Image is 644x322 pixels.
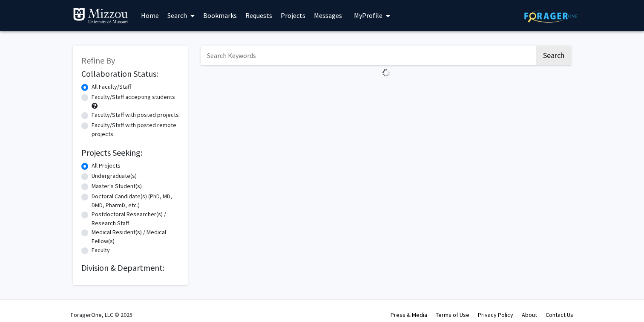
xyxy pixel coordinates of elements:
[522,311,537,319] a: About
[92,182,142,191] label: Master's Student(s)
[436,311,469,319] a: Terms of Use
[92,192,179,210] label: Doctoral Candidate(s) (PhD, MD, DMD, PharmD, etc.)
[379,65,394,80] img: Loading
[92,82,131,91] label: All Faculty/Staff
[81,55,115,66] span: Refine By
[92,210,179,228] label: Postdoctoral Researcher(s) / Research Staff
[354,11,382,20] span: My Profile
[92,228,179,246] label: Medical Resident(s) / Medical Fellow(s)
[81,69,179,79] h2: Collaboration Status:
[92,121,179,139] label: Faculty/Staff with posted remote projects
[163,0,199,30] a: Search
[81,148,179,158] h2: Projects Seeking:
[92,171,137,180] label: Undergraduate(s)
[524,9,578,23] img: ForagerOne Logo
[6,284,36,316] iframe: Chat
[276,0,310,30] a: Projects
[391,311,427,319] a: Press & Media
[73,8,128,25] img: University of Missouri Logo
[536,46,571,65] button: Search
[241,0,276,30] a: Requests
[201,80,571,100] nav: Page navigation
[546,311,573,319] a: Contact Us
[137,0,163,30] a: Home
[92,246,110,255] label: Faculty
[478,311,513,319] a: Privacy Policy
[201,46,535,65] input: Search Keywords
[92,110,179,119] label: Faculty/Staff with posted projects
[92,161,121,170] label: All Projects
[81,263,179,273] h2: Division & Department:
[310,0,346,30] a: Messages
[92,93,175,102] label: Faculty/Staff accepting students
[199,0,241,30] a: Bookmarks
